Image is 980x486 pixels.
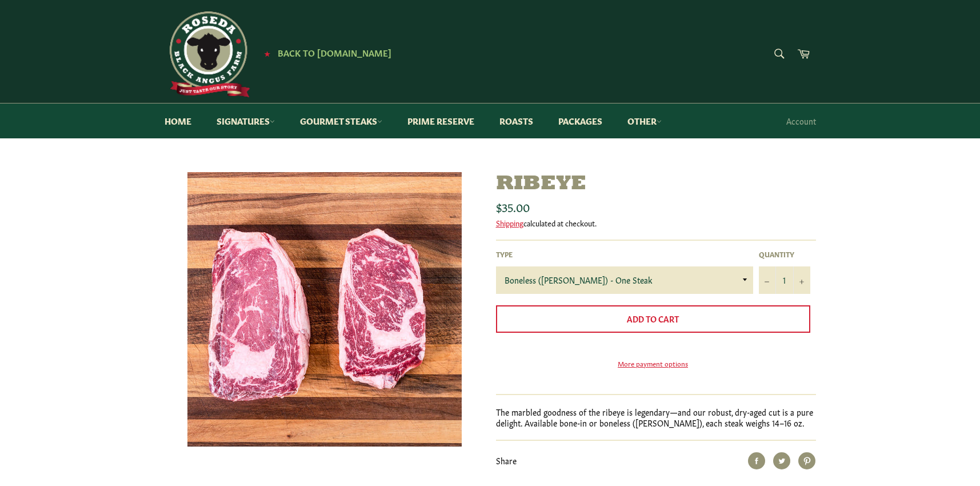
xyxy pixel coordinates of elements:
a: Home [153,103,203,138]
label: Type [496,249,753,259]
a: Account [781,104,822,138]
label: Quantity [759,249,810,259]
span: Share [496,455,517,466]
img: Roseda Beef [165,11,250,97]
button: Reduce item quantity by one [759,266,776,294]
a: Packages [547,103,614,138]
a: ★ Back to [DOMAIN_NAME] [258,49,391,58]
a: Roasts [488,103,545,138]
a: Prime Reserve [396,103,486,138]
span: Add to Cart [627,313,679,324]
p: The marbled goodness of the ribeye is legendary—and our robust, dry-aged cut is a pure delight. A... [496,407,816,429]
span: Back to [DOMAIN_NAME] [278,46,391,58]
img: Ribeye [187,172,462,447]
span: $35.00 [496,198,530,214]
a: Gourmet Steaks [289,103,394,138]
button: Add to Cart [496,305,810,333]
a: More payment options [496,358,810,368]
a: Other [616,103,673,138]
div: calculated at checkout. [496,218,816,228]
a: Signatures [205,103,286,138]
h1: Ribeye [496,172,816,197]
a: Shipping [496,217,523,228]
span: ★ [264,49,270,58]
button: Increase item quantity by one [793,266,810,294]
